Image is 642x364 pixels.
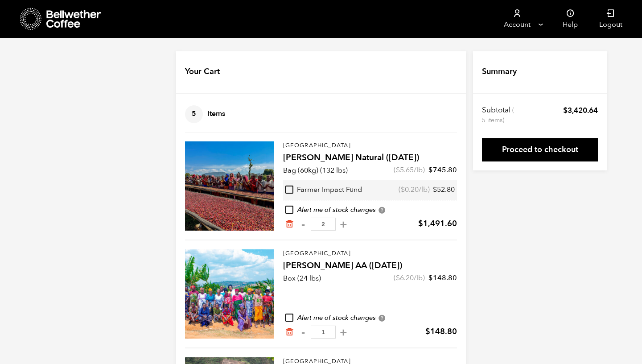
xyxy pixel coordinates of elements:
span: 5 [185,105,203,123]
input: Qty [311,218,336,231]
div: Farmer Impact Fund [285,185,362,195]
div: Alert me of stock changes [283,205,457,215]
span: ( /lb) [399,185,430,195]
bdi: 3,420.64 [563,105,598,116]
a: Proceed to checkout [482,138,598,161]
h4: Summary [482,66,517,78]
bdi: 5.65 [396,165,414,175]
p: Bag (60kg) (132 lbs) [283,165,348,176]
span: ( /lb) [394,273,425,283]
h4: Items [185,105,225,123]
div: Alert me of stock changes [283,313,457,323]
bdi: 1,491.60 [418,218,457,229]
span: $ [428,273,433,283]
span: ( /lb) [394,165,425,175]
bdi: 148.80 [425,326,457,337]
bdi: 6.20 [396,273,414,283]
bdi: 0.20 [401,185,419,194]
button: - [297,220,309,229]
span: $ [563,105,568,116]
button: - [297,328,309,337]
span: $ [396,165,400,175]
span: $ [401,185,405,194]
span: $ [433,185,437,194]
button: + [338,220,349,229]
span: $ [396,273,400,283]
p: Box (24 lbs) [283,273,321,284]
h4: Your Cart [185,66,220,78]
span: $ [428,165,433,175]
span: $ [418,218,423,229]
span: $ [425,326,430,337]
bdi: 52.80 [433,185,455,194]
p: [GEOGRAPHIC_DATA] [283,141,457,150]
bdi: 745.80 [428,165,457,175]
th: Subtotal [482,105,515,125]
h4: [PERSON_NAME] Natural ([DATE]) [283,152,457,164]
button: + [338,328,349,337]
h4: [PERSON_NAME] AA ([DATE]) [283,260,457,272]
input: Qty [311,326,336,339]
a: Remove from cart [285,219,294,229]
p: [GEOGRAPHIC_DATA] [283,249,457,258]
bdi: 148.80 [428,273,457,283]
a: Remove from cart [285,327,294,337]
